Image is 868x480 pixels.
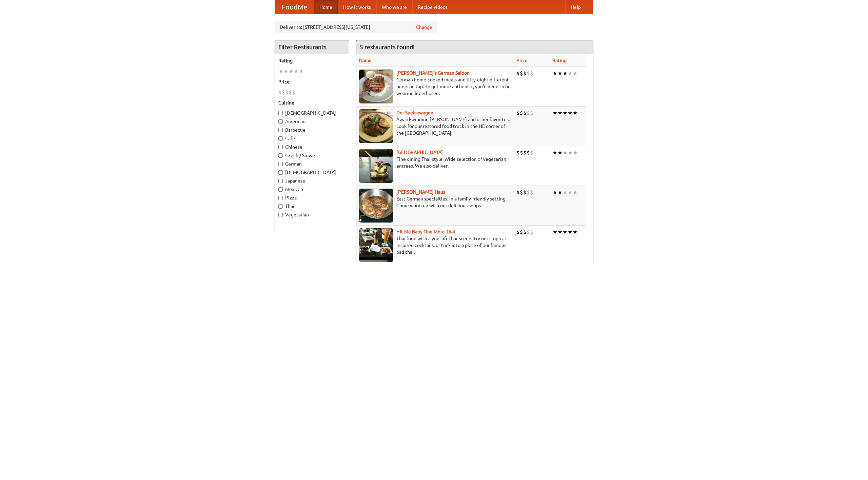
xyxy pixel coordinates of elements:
input: [DEMOGRAPHIC_DATA] [278,170,283,175]
li: ★ [557,189,563,196]
li: ★ [563,109,568,117]
p: East German specialties, in a family-friendly setting. Come warm up with our delicious soups. [359,195,511,209]
li: $ [516,189,520,196]
li: $ [523,189,527,196]
img: babythai.jpg [359,228,393,262]
li: $ [530,70,533,77]
h5: Price [278,78,346,85]
ng-pluralize: 5 restaurants found! [360,44,415,50]
li: $ [516,149,520,156]
li: ★ [283,68,289,75]
h4: Filter Restaurants [275,40,349,54]
a: Rating [552,58,567,63]
a: Name [359,58,372,63]
li: ★ [573,149,578,156]
a: FoodMe [275,0,314,14]
a: [GEOGRAPHIC_DATA] [396,150,443,155]
li: ★ [552,149,557,156]
li: ★ [563,70,568,77]
a: Recipe videos [412,0,453,14]
input: Cafe [278,136,283,141]
p: Fine dining Thai-style. Wide selection of vegetarian entrées. We also deliver. [359,156,511,169]
li: $ [527,149,530,156]
li: $ [520,189,523,196]
input: Vegetarian [278,213,283,217]
h5: Rating [278,57,346,64]
img: satay.jpg [359,149,393,183]
li: ★ [557,109,563,117]
input: Thai [278,204,283,209]
li: $ [292,89,295,96]
li: ★ [289,68,294,75]
li: ★ [568,149,573,156]
li: $ [527,109,530,117]
li: ★ [557,228,563,236]
a: Help [565,0,586,14]
a: Who we are [376,0,412,14]
li: ★ [568,70,573,77]
li: ★ [557,70,563,77]
li: ★ [552,228,557,236]
li: $ [527,189,530,196]
li: ★ [573,109,578,117]
li: $ [530,189,533,196]
a: [PERSON_NAME] Haus [396,189,445,195]
label: Barbecue [278,127,346,133]
li: $ [523,70,527,77]
li: $ [516,228,520,236]
img: kohlhaus.jpg [359,189,393,223]
a: [PERSON_NAME]'s German Saloon [396,70,470,76]
li: ★ [557,149,563,156]
li: $ [530,228,533,236]
a: Price [516,58,528,63]
li: ★ [573,70,578,77]
li: $ [523,109,527,117]
li: $ [523,149,527,156]
li: ★ [563,228,568,236]
label: Vegetarian [278,211,346,218]
li: $ [527,228,530,236]
li: ★ [278,68,283,75]
input: Mexican [278,187,283,192]
a: How it works [338,0,376,14]
li: ★ [568,228,573,236]
label: German [278,160,346,167]
li: $ [516,70,520,77]
img: esthers.jpg [359,70,393,103]
a: Change [416,24,432,31]
label: [DEMOGRAPHIC_DATA] [278,169,346,176]
label: Cafe [278,135,346,142]
a: Der Speisewagen [396,110,433,115]
p: Thai food with a youthful bar scene. Try our tropical inspired cocktails, or tuck into a plate of... [359,235,511,255]
li: $ [530,149,533,156]
label: Chinese [278,143,346,150]
img: speisewagen.jpg [359,109,393,143]
label: Czech / Slovak [278,152,346,159]
li: $ [278,89,282,96]
li: ★ [294,68,299,75]
input: [DEMOGRAPHIC_DATA] [278,111,283,115]
li: $ [520,149,523,156]
li: $ [527,70,530,77]
li: ★ [563,149,568,156]
p: Award-winning [PERSON_NAME] and other favorites. Look for our restored food truck in the NE corne... [359,116,511,136]
li: $ [523,228,527,236]
label: Pizza [278,194,346,201]
li: $ [289,89,292,96]
p: German home-cooked meals and fifty-eight different beers on tap. To get more authentic, you'd nee... [359,76,511,97]
li: ★ [568,109,573,117]
input: Japanese [278,179,283,183]
li: $ [285,89,289,96]
h5: Cuisine [278,99,346,106]
a: Hit Me Baby One More Thai [396,229,455,234]
label: [DEMOGRAPHIC_DATA] [278,110,346,116]
label: Mexican [278,186,346,193]
li: $ [520,109,523,117]
input: Czech / Slovak [278,153,283,158]
label: American [278,118,346,125]
li: ★ [552,189,557,196]
li: $ [520,228,523,236]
